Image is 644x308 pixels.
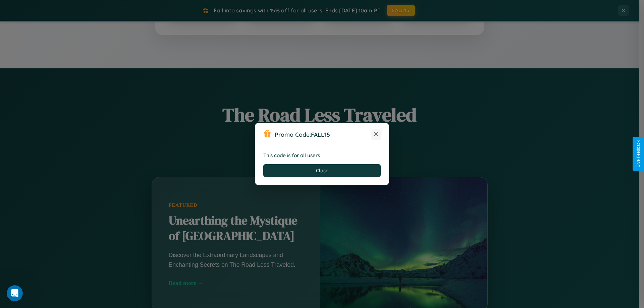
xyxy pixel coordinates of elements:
div: Give Feedback [636,140,641,168]
strong: This code is for all users [263,152,320,159]
iframe: Intercom live chat [7,285,23,301]
b: FALL15 [311,131,330,138]
button: Close [263,164,381,177]
h3: Promo Code: [275,131,371,138]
